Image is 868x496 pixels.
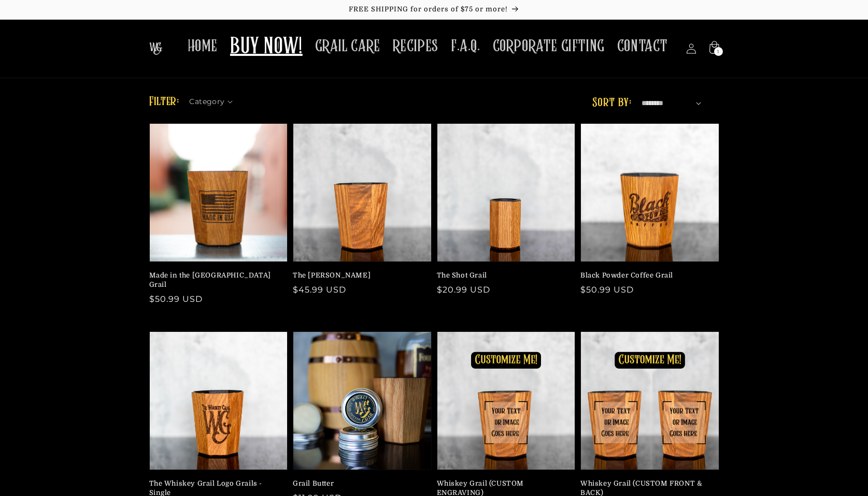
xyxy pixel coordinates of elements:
span: HOME [188,36,218,56]
span: CONTACT [617,36,668,56]
a: BUY NOW! [224,27,309,68]
p: FREE SHIPPING for orders of $75 or more! [10,5,858,14]
a: The Shot Grail [437,271,570,280]
summary: Category [189,94,239,105]
img: The Whiskey Grail [149,42,162,55]
a: HOME [181,30,224,63]
a: Made in the [GEOGRAPHIC_DATA] Grail [149,271,282,289]
a: F.A.Q. [445,30,487,63]
a: GRAIL CARE [309,30,387,63]
span: BUY NOW! [230,33,303,62]
span: Category [189,96,224,107]
a: The [PERSON_NAME] [293,271,425,280]
a: CONTACT [611,30,674,63]
span: RECIPES [393,36,438,56]
a: Black Powder Coffee Grail [580,271,713,280]
span: CORPORATE GIFTING [493,36,605,56]
span: GRAIL CARE [315,36,380,56]
span: F.A.Q. [451,36,480,56]
h2: Filter: [149,93,179,111]
span: 1 [717,47,719,56]
a: CORPORATE GIFTING [487,30,611,63]
a: Grail Butter [293,479,425,488]
a: RECIPES [387,30,445,63]
label: Sort by: [592,97,631,109]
